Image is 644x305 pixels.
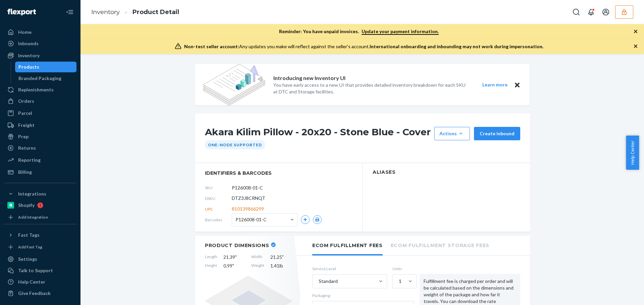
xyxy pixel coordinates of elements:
span: 0.99 [223,262,245,269]
a: Returns [4,143,76,153]
div: Reporting [18,157,41,163]
a: Products [15,62,77,72]
a: Help Center [4,277,76,287]
span: SKU [205,185,232,190]
iframe: Opens a widget where you can chat to one of our agents [601,285,637,302]
span: identifiers & barcodes [205,170,352,176]
span: 810139866299 [232,206,264,212]
label: Units [392,266,414,272]
button: Give Feedback [4,288,76,299]
span: International onboarding and inbounding may not work during impersonation. [370,44,543,49]
span: " [232,263,234,269]
button: Actions [434,127,470,140]
button: Fast Tags [4,230,76,240]
div: Settings [18,256,37,262]
button: Open account menu [599,5,612,19]
li: Ecom Fulfillment Fees [312,236,383,255]
button: Open Search Box [570,5,583,19]
span: Length [205,254,217,260]
div: Give Feedback [18,290,51,297]
a: Inventory [91,8,120,16]
span: Barcodes [205,217,232,223]
span: DSKU [205,196,232,201]
p: Reminder: You have unpaid invoices. [279,28,439,35]
div: Fast Tags [18,232,40,238]
img: new-reports-banner-icon.82668bd98b6a51aee86340f2a7b77ae3.png [203,64,265,105]
a: Product Detail [132,8,179,16]
div: Orders [18,98,34,104]
a: Inventory [4,50,76,61]
a: Settings [4,254,76,264]
div: Replenishments [18,86,54,93]
a: Billing [4,167,76,177]
span: 1.41 lb [270,262,292,269]
div: One-Node Supported [205,140,265,149]
p: Introducing new Inventory UI [273,74,345,82]
button: Close Navigation [63,5,76,19]
div: Prep [18,133,29,140]
img: Flexport logo [7,9,36,15]
a: Replenishments [4,84,76,95]
p: Packaging [312,293,414,298]
a: Parcel [4,108,76,119]
h2: Product Dimensions [205,242,269,248]
div: Returns [18,145,36,151]
a: Inbounds [4,38,76,49]
span: DTZ3J8CRNQT [232,195,265,202]
a: Branded Packaging [15,73,77,84]
span: UPC [205,206,232,212]
div: Branded Packaging [18,75,61,82]
input: Standard [318,278,319,285]
span: 21.25 [270,254,292,260]
button: Learn more [478,81,512,89]
div: Home [18,29,32,35]
div: Add Fast Tag [18,244,42,250]
span: 21.39 [223,254,245,260]
span: Non-test seller account: [184,44,239,49]
button: Create inbound [474,127,520,140]
div: Add Integration [18,214,48,220]
div: Help Center [18,279,45,285]
div: Freight [18,122,35,129]
a: Freight [4,120,76,131]
a: Add Integration [4,213,76,221]
a: Prep [4,131,76,142]
div: 1 [399,278,401,285]
div: Inbounds [18,40,39,47]
button: Talk to Support [4,265,76,276]
a: Home [4,27,76,37]
a: Update your payment information. [362,28,439,35]
li: Ecom Fulfillment Storage Fees [391,236,489,254]
p: You have early access to a new UI that provides detailed inventory breakdown for each SKU at DTC ... [273,82,470,95]
div: Parcel [18,110,32,117]
span: " [235,254,237,260]
div: Shopify [18,202,35,209]
a: Orders [4,96,76,106]
button: Help Center [626,136,639,170]
a: Shopify [4,200,76,211]
span: Height [205,262,217,269]
ol: breadcrumbs [86,2,184,22]
div: Integrations [18,190,46,197]
span: P126008-01-C [235,214,267,225]
div: Standard [319,278,338,285]
div: Actions [439,130,465,137]
a: Reporting [4,155,76,165]
h2: Aliases [373,170,520,175]
button: Close [513,81,522,89]
div: Any updates you make will reflect against the seller's account. [184,43,543,50]
a: Add Fast Tag [4,243,76,251]
div: Billing [18,169,32,175]
button: Open notifications [584,5,598,19]
div: Products [18,64,39,70]
div: Talk to Support [18,267,53,274]
div: Inventory [18,52,40,59]
h1: Akara Kilim Pillow - 20x20 - Stone Blue - Cover [205,127,431,140]
span: Weight [251,262,264,269]
span: " [282,254,284,260]
button: Integrations [4,188,76,199]
span: Width [251,254,264,260]
label: Service Level [312,266,387,272]
input: 1 [398,278,399,285]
